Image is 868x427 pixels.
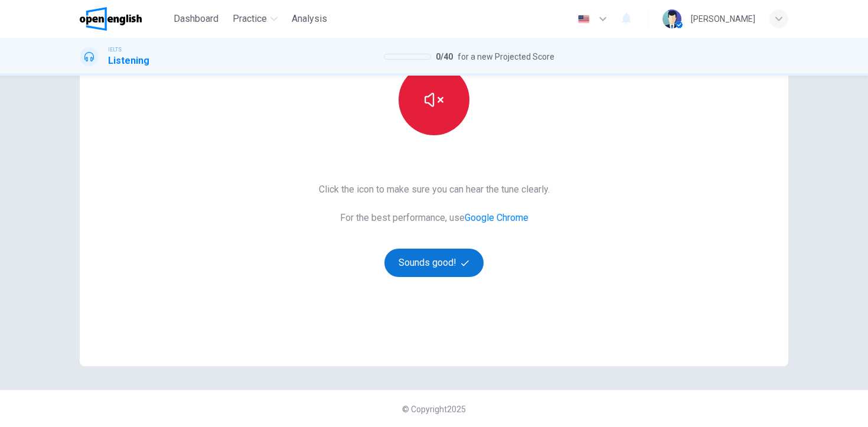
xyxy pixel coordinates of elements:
button: Sounds good! [384,249,484,277]
span: for a new Projected Score [458,50,554,64]
img: en [576,15,591,24]
span: For the best performance, use [319,211,550,225]
h1: Listening [108,54,149,68]
a: Google Chrome [465,212,528,223]
span: IELTS [108,45,122,54]
span: Practice [233,12,267,26]
span: Analysis [292,12,327,26]
span: 0 / 40 [436,50,453,64]
button: Analysis [287,8,332,30]
div: [PERSON_NAME] [691,12,755,26]
a: OpenEnglish logo [80,7,169,31]
button: Practice [228,8,282,30]
span: © Copyright 2025 [402,405,466,414]
span: Click the icon to make sure you can hear the tune clearly. [319,182,550,197]
img: Profile picture [663,9,681,28]
button: Dashboard [169,8,223,30]
img: OpenEnglish logo [80,7,142,31]
span: Dashboard [174,12,218,26]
